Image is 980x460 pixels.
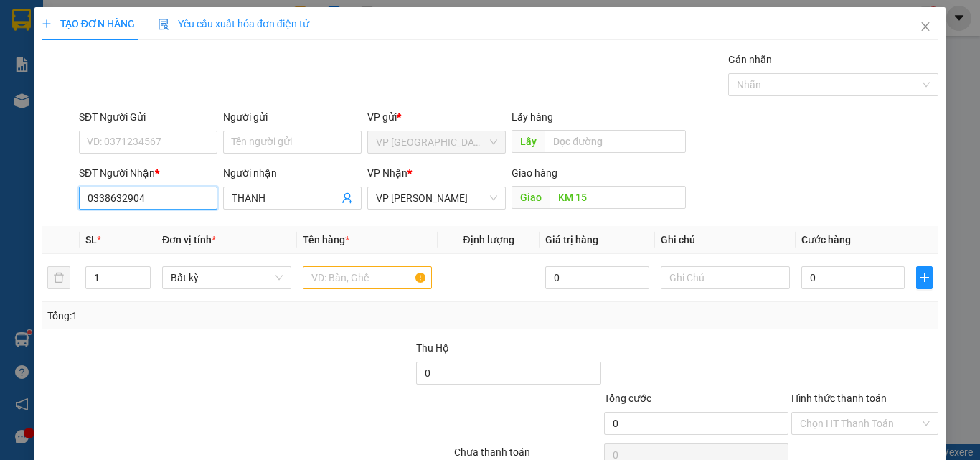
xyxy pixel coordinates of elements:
[223,109,362,125] div: Người gửi
[728,54,772,65] label: Gán nhãn
[416,342,449,354] span: Thu Hộ
[79,109,217,125] div: SĐT Người Gửi
[121,55,197,66] b: [DOMAIN_NAME]
[791,393,887,404] label: Hình thức thanh toán
[42,18,135,29] span: TẠO ĐƠN HÀNG
[604,393,651,404] span: Tổng cước
[223,165,362,181] div: Người nhận
[545,266,649,289] input: 0
[661,266,790,289] input: Ghi Chú
[905,7,946,47] button: Close
[545,234,598,245] span: Giá trị hàng
[18,93,81,160] b: [PERSON_NAME]
[47,266,70,289] button: delete
[376,131,497,153] span: VP Sài Gòn
[917,272,932,283] span: plus
[158,18,309,29] span: Yêu cầu xuất hóa đơn điện tử
[655,226,796,254] th: Ghi chú
[303,234,349,245] span: Tên hàng
[367,167,407,179] span: VP Nhận
[93,21,138,138] b: BIÊN NHẬN GỬI HÀNG HÓA
[512,186,550,209] span: Giao
[367,109,506,125] div: VP gửi
[156,18,190,52] img: logo.jpg
[79,165,217,181] div: SĐT Người Nhận
[512,130,545,153] span: Lấy
[158,19,169,30] img: icon
[303,266,432,289] input: VD: Bàn, Ghế
[42,19,52,29] span: plus
[47,308,380,324] div: Tổng: 1
[512,111,553,123] span: Lấy hàng
[463,234,514,245] span: Định lượng
[85,234,97,245] span: SL
[162,234,216,245] span: Đơn vị tính
[801,234,851,245] span: Cước hàng
[376,187,497,209] span: VP Phan Thiết
[920,21,931,32] span: close
[512,167,557,179] span: Giao hàng
[121,68,197,86] li: (c) 2017
[341,192,353,204] span: user-add
[171,267,283,288] span: Bất kỳ
[545,130,686,153] input: Dọc đường
[550,186,686,209] input: Dọc đường
[916,266,933,289] button: plus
